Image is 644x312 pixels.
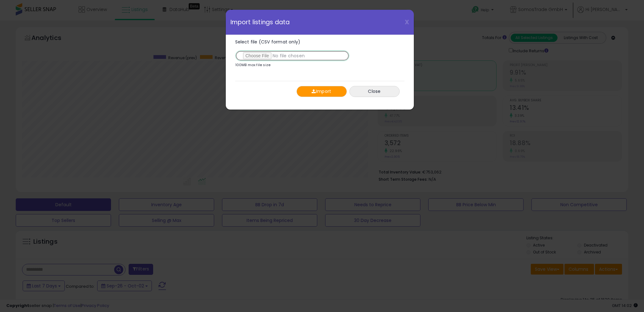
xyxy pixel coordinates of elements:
button: Import [297,86,347,97]
p: 100MB max file size [235,63,271,67]
span: Import listings data [230,19,290,25]
span: X [405,18,409,26]
button: Close [349,86,400,97]
span: Select file (CSV format only) [235,39,301,45]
